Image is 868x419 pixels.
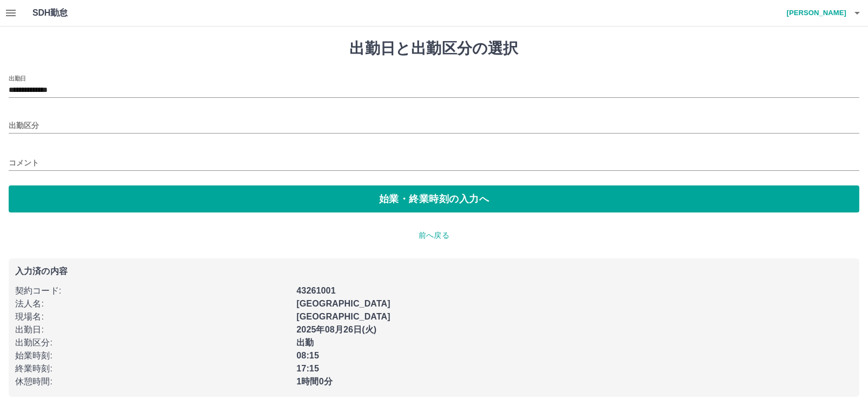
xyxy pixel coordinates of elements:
[15,310,290,323] p: 現場名 :
[9,185,859,212] button: 始業・終業時刻の入力へ
[9,74,26,82] label: 出勤日
[15,349,290,362] p: 始業時刻 :
[15,362,290,375] p: 終業時刻 :
[15,323,290,336] p: 出勤日 :
[296,299,390,308] b: [GEOGRAPHIC_DATA]
[9,39,859,58] h1: 出勤日と出勤区分の選択
[15,375,290,388] p: 休憩時間 :
[15,297,290,310] p: 法人名 :
[296,377,333,386] b: 1時間0分
[9,230,859,241] p: 前へ戻る
[15,284,290,297] p: 契約コード :
[296,312,390,321] b: [GEOGRAPHIC_DATA]
[296,286,335,295] b: 43261001
[296,338,314,347] b: 出勤
[15,336,290,349] p: 出勤区分 :
[296,364,319,373] b: 17:15
[296,351,319,360] b: 08:15
[296,325,376,334] b: 2025年08月26日(火)
[15,267,853,276] p: 入力済の内容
